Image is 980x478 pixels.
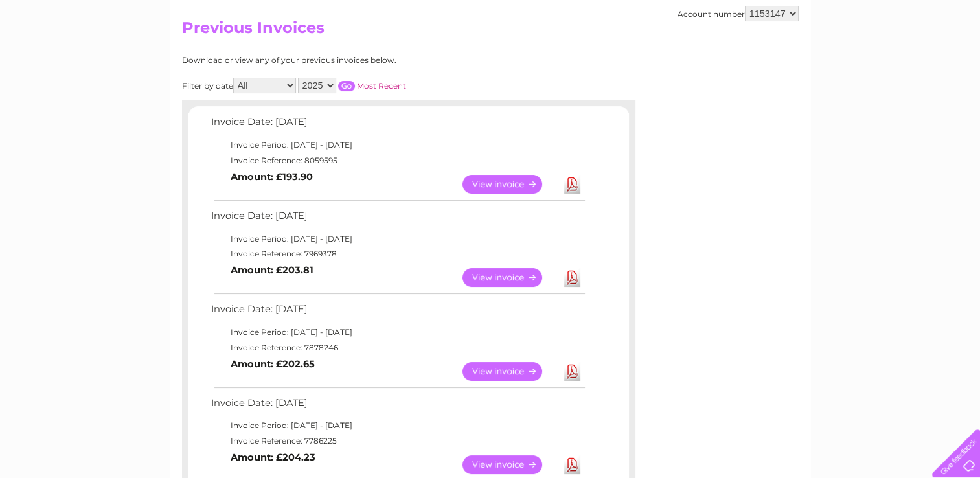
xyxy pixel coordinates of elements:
[208,137,587,153] td: Invoice Period: [DATE] - [DATE]
[231,264,313,276] b: Amount: £203.81
[357,81,406,91] a: Most Recent
[821,55,860,65] a: Telecoms
[564,175,580,194] a: Download
[564,268,580,287] a: Download
[678,6,799,21] div: Account number
[894,55,926,65] a: Contact
[208,231,587,247] td: Invoice Period: [DATE] - [DATE]
[208,113,587,137] td: Invoice Date: [DATE]
[208,340,587,356] td: Invoice Reference: 7878246
[208,301,587,324] td: Invoice Date: [DATE]
[208,207,587,231] td: Invoice Date: [DATE]
[208,324,587,340] td: Invoice Period: [DATE] - [DATE]
[564,455,580,474] a: Download
[182,19,799,43] h2: Previous Invoices
[231,358,315,370] b: Amount: £202.65
[34,34,100,73] img: logo.png
[231,451,315,463] b: Amount: £204.23
[937,55,968,65] a: Log out
[208,246,587,262] td: Invoice Reference: 7969378
[208,153,587,168] td: Invoice Reference: 8059595
[784,55,813,65] a: Energy
[208,394,587,418] td: Invoice Date: [DATE]
[182,56,522,65] div: Download or view any of your previous invoices below.
[185,7,797,63] div: Clear Business is a trading name of Verastar Limited (registered in [GEOGRAPHIC_DATA] No. 3667643...
[208,433,587,449] td: Invoice Reference: 7786225
[462,268,558,287] a: View
[867,55,886,65] a: Blog
[462,455,558,474] a: View
[564,362,580,381] a: Download
[208,418,587,433] td: Invoice Period: [DATE] - [DATE]
[462,175,558,194] a: View
[231,171,313,183] b: Amount: £193.90
[182,78,522,93] div: Filter by date
[462,362,558,381] a: View
[752,55,777,65] a: Water
[736,6,825,23] a: 0333 014 3131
